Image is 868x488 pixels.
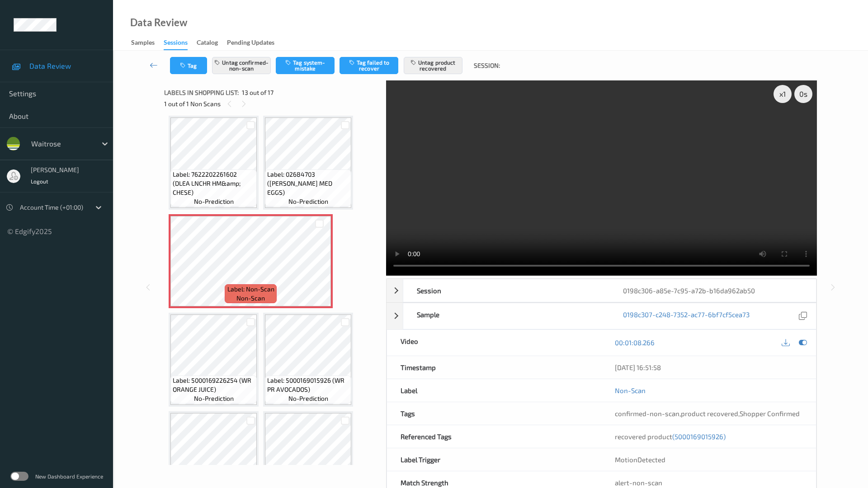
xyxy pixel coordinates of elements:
span: 13 out of 17 [242,88,274,97]
button: Tag [170,57,207,74]
div: Pending Updates [227,38,274,49]
div: Sessions [164,38,188,50]
div: Catalog [197,38,218,49]
button: Untag confirmed-non-scan [212,57,271,74]
div: [DATE] 16:51:58 [615,363,802,372]
span: recovered product [615,432,726,441]
span: Label: 5000169015926 (WR PR AVOCADOS) [267,376,349,394]
span: Shopper Confirmed [740,409,800,418]
span: no-prediction [288,394,328,403]
span: confirmed-non-scan [615,409,679,418]
div: 0198c306-a85e-7c95-a72b-b16da962ab50 [609,279,816,302]
span: no-prediction [194,394,234,403]
span: Labels in shopping list: [164,88,239,97]
div: Session [403,279,610,302]
span: Label: 5000169226254 (WR ORANGE JUICE) [173,376,255,394]
span: no-prediction [194,197,234,206]
button: Tag failed to recover [340,57,398,74]
div: Samples [131,38,155,49]
span: Label: 7622202261602 (DLEA LNCHR HM&amp; CHESE) [173,170,255,197]
div: x 1 [774,85,792,103]
div: Label Trigger [387,448,602,471]
a: Pending Updates [227,37,283,49]
span: product recovered [681,409,738,418]
div: Label [387,379,602,402]
a: 0198c307-c248-7352-ac77-6bf7cf5cea73 [623,310,750,322]
span: Label: Non-Scan [227,285,274,294]
span: (5000169015926) [672,432,726,441]
div: MotionDetected [601,448,816,471]
div: 0 s [794,85,812,103]
a: 00:01:08.266 [615,338,655,347]
a: Samples [131,37,164,49]
div: alert-non-scan [615,478,802,487]
span: Session: [474,61,500,70]
span: non-scan [236,294,265,303]
div: Session0198c306-a85e-7c95-a72b-b16da962ab50 [387,279,816,302]
div: Sample [403,303,610,329]
a: Non-Scan [615,386,646,395]
a: Sessions [164,37,197,50]
div: Tags [387,402,602,425]
div: Timestamp [387,356,602,379]
div: Video [387,330,602,356]
div: Data Review [130,18,187,27]
button: Tag system-mistake [276,57,335,74]
button: Untag product recovered [404,57,462,74]
span: , , [615,409,800,418]
div: Sample0198c307-c248-7352-ac77-6bf7cf5cea73 [387,303,816,329]
span: no-prediction [288,197,328,206]
div: Referenced Tags [387,425,602,448]
span: Label: 02684703 ([PERSON_NAME] MED EGGS) [267,170,349,197]
div: 1 out of 1 Non Scans [164,98,380,109]
a: Catalog [197,37,227,49]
